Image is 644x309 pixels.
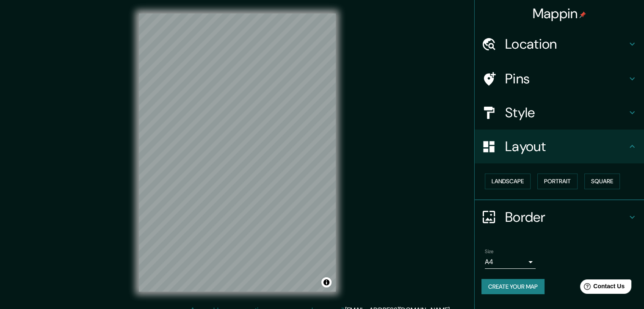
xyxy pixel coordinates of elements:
[505,209,627,226] h4: Border
[485,255,536,269] div: A4
[475,27,644,61] div: Location
[475,62,644,96] div: Pins
[505,138,627,155] h4: Layout
[584,174,620,189] button: Square
[569,276,635,300] iframe: Help widget launcher
[537,174,578,189] button: Portrait
[475,200,644,234] div: Border
[485,248,494,255] label: Size
[505,70,627,87] h4: Pins
[505,36,627,52] h4: Location
[475,96,644,130] div: Style
[579,11,586,18] img: pin-icon.png
[475,130,644,163] div: Layout
[505,104,627,121] h4: Style
[485,174,531,189] button: Landscape
[139,14,336,292] canvas: Map
[533,5,586,22] h4: Mappin
[321,277,332,287] button: Toggle attribution
[481,279,544,295] button: Create your map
